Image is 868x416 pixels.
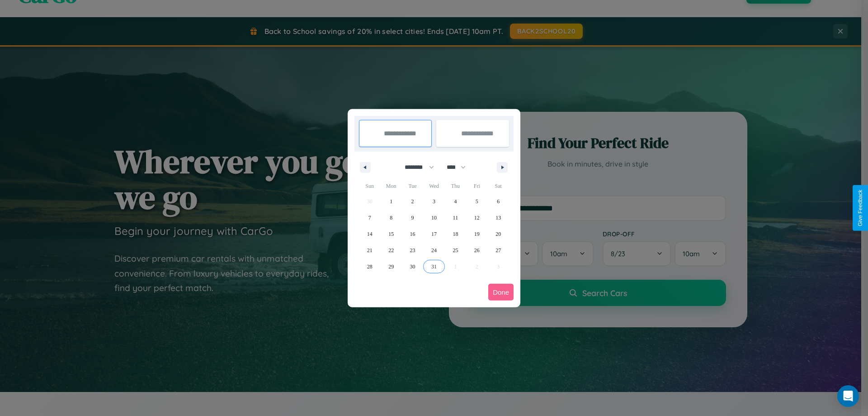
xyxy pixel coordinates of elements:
[454,193,457,210] span: 4
[388,226,394,242] span: 15
[423,258,444,275] button: 31
[488,179,509,193] span: Sat
[466,226,487,242] button: 19
[402,242,423,258] button: 23
[474,226,480,242] span: 19
[466,179,487,193] span: Fri
[423,179,444,193] span: Wed
[445,210,466,226] button: 11
[402,193,423,210] button: 2
[474,242,480,258] span: 26
[359,242,380,258] button: 21
[368,210,371,226] span: 7
[423,226,444,242] button: 17
[476,193,478,210] span: 5
[431,258,437,275] span: 31
[380,242,401,258] button: 22
[367,226,373,242] span: 14
[388,242,394,258] span: 22
[488,284,514,301] button: Done
[445,193,466,210] button: 4
[466,193,487,210] button: 5
[411,210,414,226] span: 9
[488,226,509,242] button: 20
[367,258,373,275] span: 28
[466,242,487,258] button: 26
[445,179,466,193] span: Thu
[495,242,501,258] span: 27
[402,179,423,193] span: Tue
[410,226,415,242] span: 16
[380,258,401,275] button: 29
[445,226,466,242] button: 18
[359,226,380,242] button: 14
[423,193,444,210] button: 3
[390,193,392,210] span: 1
[402,210,423,226] button: 9
[410,258,415,275] span: 30
[857,190,863,226] div: Give Feedback
[488,210,509,226] button: 13
[453,242,458,258] span: 25
[380,179,401,193] span: Mon
[433,193,435,210] span: 3
[488,242,509,258] button: 27
[453,226,458,242] span: 18
[488,193,509,210] button: 6
[388,258,394,275] span: 29
[380,193,401,210] button: 1
[359,258,380,275] button: 28
[402,258,423,275] button: 30
[431,242,437,258] span: 24
[466,210,487,226] button: 12
[402,226,423,242] button: 16
[380,210,401,226] button: 8
[380,226,401,242] button: 15
[359,210,380,226] button: 7
[495,210,501,226] span: 13
[453,210,458,226] span: 11
[367,242,373,258] span: 21
[411,193,414,210] span: 2
[410,242,415,258] span: 23
[497,193,500,210] span: 6
[423,242,444,258] button: 24
[445,242,466,258] button: 25
[474,210,480,226] span: 12
[423,210,444,226] button: 10
[431,210,437,226] span: 10
[495,226,501,242] span: 20
[390,210,392,226] span: 8
[359,179,380,193] span: Sun
[837,385,859,407] div: Open Intercom Messenger
[431,226,437,242] span: 17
